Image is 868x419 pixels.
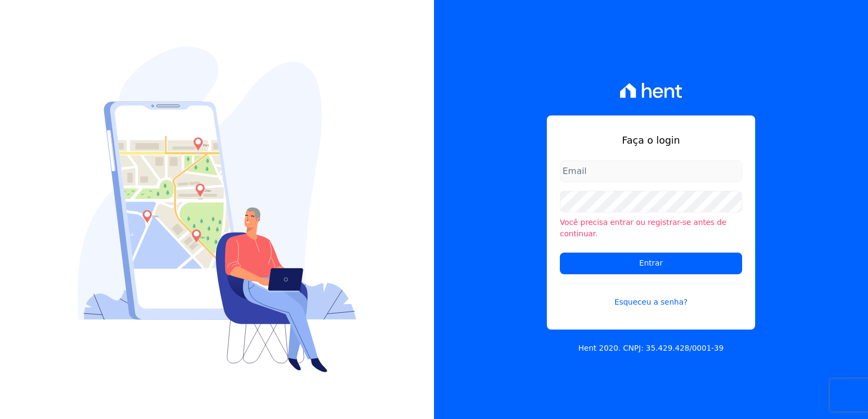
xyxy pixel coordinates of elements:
[560,133,742,147] h1: Faça o login
[560,160,742,182] input: Email
[578,343,724,354] p: Hent 2020. CNPJ: 35.429.428/0001-39
[560,217,742,240] li: Você precisa entrar ou registrar-se antes de continuar.
[78,47,356,372] img: Login
[560,283,742,308] a: Esqueceu a senha?
[560,253,742,274] input: Entrar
